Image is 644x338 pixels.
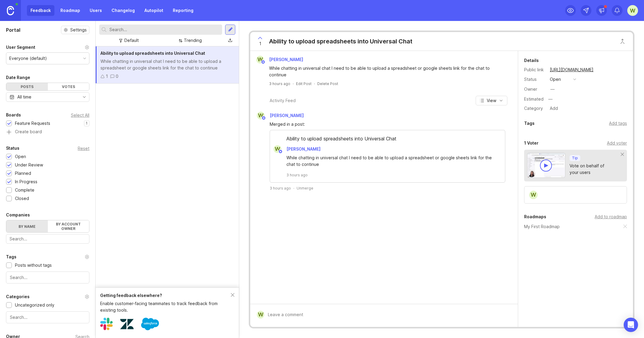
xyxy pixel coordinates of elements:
div: Tags [6,253,16,260]
div: Planned [15,170,31,177]
div: — [550,86,555,93]
label: By account owner [48,220,89,232]
div: Add tags [609,120,627,127]
div: Everyone (default) [9,55,47,62]
div: Public link [524,66,545,73]
button: Settings [61,26,89,34]
a: 3 hours ago [269,81,290,86]
div: W [257,311,264,319]
div: Categories [6,293,30,300]
div: · [293,81,294,86]
span: [PERSON_NAME] [269,57,303,62]
div: All time [17,94,31,100]
button: Close button [616,35,628,47]
svg: toggle icon [80,95,89,99]
a: [URL][DOMAIN_NAME] [548,66,595,74]
a: Reporting [169,5,197,16]
div: In Progress [15,178,37,185]
h1: Portal [6,26,20,34]
div: Select All [71,113,89,117]
div: W [257,112,265,119]
img: Canny Home [7,6,14,15]
div: Roadmaps [524,213,546,220]
div: Posts without tags [15,262,52,269]
a: Users [86,5,106,16]
div: Open Intercom Messenger [624,318,638,332]
div: Edit Post [296,81,312,86]
span: View [487,98,496,104]
div: W [529,190,538,200]
div: Vote on behalf of your users [570,163,621,176]
div: Status [524,76,545,83]
div: Trending [184,37,202,44]
input: Search... [10,274,86,281]
span: 3 hours ago [286,172,308,178]
div: 0 [116,73,118,80]
div: Ability to upload spreadsheets into Universal Chat [269,37,412,46]
div: While chatting in universal chat I need to be able to upload a spreadsheet or google sheets link ... [100,58,234,71]
span: [PERSON_NAME] [286,146,321,151]
label: By name [6,220,48,232]
a: My First Roadmap [524,223,560,230]
div: Default [124,37,139,44]
div: · [293,186,294,191]
button: View [476,96,507,105]
div: Posts [6,83,48,90]
div: Add [548,104,560,112]
div: Date Range [6,74,30,81]
a: Roadmap [57,5,84,16]
img: Slack logo [100,318,113,330]
div: Enable customer-facing teammates to track feedback from existing tools. [100,300,231,313]
div: Closed [15,195,29,202]
div: Estimated [524,97,544,101]
img: video-thumbnail-vote-d41b83416815613422e2ca741bf692cc.jpg [527,153,565,178]
div: 1 [106,73,108,80]
span: Settings [70,27,87,33]
div: Boards [6,111,21,119]
div: Tags [524,120,535,127]
span: 1 [259,40,261,47]
input: Search... [10,236,86,242]
div: User Segment [6,44,35,51]
div: open [550,76,561,83]
img: member badge [278,149,283,154]
div: 1 Voter [524,140,538,147]
a: W[PERSON_NAME] [253,56,308,63]
div: Reset [78,147,89,150]
div: Category [524,105,545,112]
button: W [627,5,638,16]
div: Getting feedback elsewhere? [100,292,231,299]
div: While chatting in universal chat I need to be able to upload a spreadsheet or google sheets link ... [286,154,495,168]
span: 3 hours ago [270,186,291,191]
a: W[PERSON_NAME] [253,112,309,119]
div: Add to roadmap [595,213,627,220]
a: W[PERSON_NAME] [270,145,325,153]
img: Zendesk logo [120,317,134,331]
div: Activity Feed [270,97,296,104]
div: Status [6,145,19,152]
div: Merged in a post: [270,121,505,128]
a: Create board [6,130,89,135]
div: Companies [6,211,30,219]
a: Autopilot [141,5,167,16]
div: Delete Post [317,81,338,86]
div: While chatting in universal chat I need to be able to upload a spreadsheet or google sheets link ... [269,65,506,78]
span: [PERSON_NAME] [270,113,304,118]
div: Under Review [15,162,43,168]
a: Ability to upload spreadsheets into Universal ChatWhile chatting in universal chat I need to be a... [96,46,239,84]
div: W [256,56,264,63]
div: Details [524,57,539,64]
span: Ability to upload spreadsheets into Universal Chat [100,51,205,56]
img: member badge [262,116,266,120]
div: Unmerge [297,186,313,191]
div: Votes [48,83,89,90]
input: Search... [10,314,86,321]
p: Tip [572,156,578,160]
div: Complete [15,187,34,193]
div: Ability to upload spreadsheets into Universal Chat [270,135,505,145]
div: Feature Requests [15,120,50,127]
div: Uncategorized only [15,302,54,308]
